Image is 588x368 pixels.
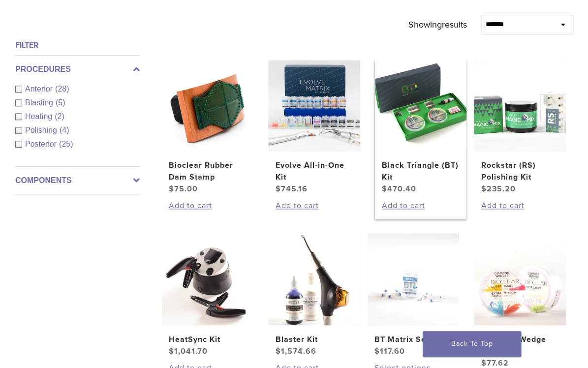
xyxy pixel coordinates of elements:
a: HeatSync KitHeatSync Kit $1,041.70 [162,233,254,357]
a: Bioclear Rubber Dam StampBioclear Rubber Dam Stamp $75.00 [162,60,254,195]
bdi: 117.60 [374,346,405,356]
h2: HeatSync Kit [169,333,247,345]
span: Polishing [25,126,60,134]
h4: Filter [15,39,140,51]
h2: Black Triangle (BT) Kit [382,159,460,183]
bdi: 77.62 [481,358,508,368]
span: (25) [59,140,73,148]
h2: Rockstar (RS) Polishing Kit [481,159,559,183]
h2: BT Matrix Series [374,333,453,345]
img: HeatSync Kit [162,233,254,325]
bdi: 235.20 [481,184,515,194]
bdi: 1,574.66 [275,346,316,356]
a: Add to cart: “Black Triangle (BT) Kit” [382,200,460,212]
a: Add to cart: “Bioclear Rubber Dam Stamp” [169,200,247,212]
span: $ [374,346,380,356]
bdi: 745.16 [275,184,307,194]
span: (4) [60,126,69,134]
a: Black Triangle (BT) KitBlack Triangle (BT) Kit $470.40 [375,60,467,195]
a: Evolve All-in-One KitEvolve All-in-One Kit $745.16 [268,60,360,195]
p: Showing results [408,15,466,35]
span: $ [169,184,174,194]
img: Bioclear Rubber Dam Stamp [162,60,254,152]
a: BT Matrix SeriesBT Matrix Series $117.60 [368,233,460,357]
span: (28) [55,85,69,93]
bdi: 1,041.70 [169,346,208,356]
h2: Bioclear Rubber Dam Stamp [169,159,247,183]
bdi: 75.00 [169,184,198,194]
img: Diamond Wedge Kits [474,233,566,325]
span: $ [169,346,174,356]
span: $ [275,184,280,194]
h2: Evolve All-in-One Kit [275,159,353,183]
a: Rockstar (RS) Polishing KitRockstar (RS) Polishing Kit $235.20 [474,60,566,195]
img: Black Triangle (BT) Kit [375,60,467,152]
span: (2) [55,112,64,121]
span: Heating [25,112,55,121]
span: $ [275,346,280,356]
img: Rockstar (RS) Polishing Kit [474,60,566,152]
img: Evolve All-in-One Kit [268,60,360,152]
span: Posterior [25,140,59,148]
img: Blaster Kit [268,233,360,325]
img: BT Matrix Series [368,233,460,325]
a: Back To Top [423,331,521,357]
a: Add to cart: “Rockstar (RS) Polishing Kit” [481,200,559,212]
span: Blasting [25,98,56,107]
span: Anterior [25,85,55,93]
h2: Blaster Kit [275,333,353,345]
a: Blaster KitBlaster Kit $1,574.66 [268,233,360,357]
a: Add to cart: “Evolve All-in-One Kit” [275,200,353,212]
label: Procedures [15,63,140,75]
label: Components [15,175,140,186]
bdi: 470.40 [382,184,416,194]
span: $ [481,358,486,368]
span: $ [481,184,486,194]
span: (5) [56,98,65,107]
span: $ [382,184,387,194]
